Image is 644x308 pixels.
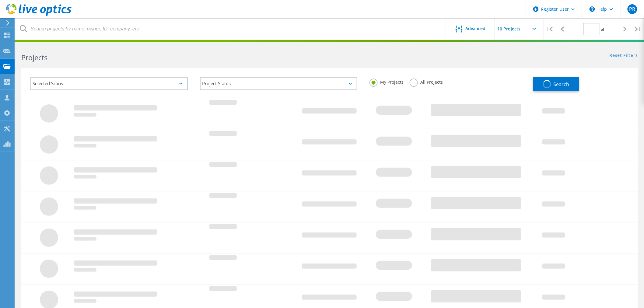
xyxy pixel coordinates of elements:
[21,53,47,62] b: Projects
[533,77,579,91] button: Search
[466,26,486,31] span: Advanced
[601,27,604,32] span: of
[6,13,72,17] a: Live Optics Dashboard
[30,77,188,90] div: Selected Scans
[200,77,357,90] div: Project Status
[632,18,644,40] div: |
[629,7,635,12] span: PR
[544,18,556,40] div: |
[590,6,595,12] svg: \n
[610,53,638,58] a: Reset Filters
[410,79,443,84] label: All Projects
[369,79,404,84] label: My Projects
[15,18,446,40] input: Search projects by name, owner, ID, company, etc
[554,81,569,88] span: Search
